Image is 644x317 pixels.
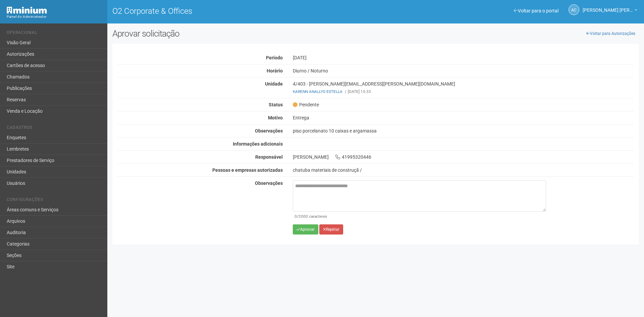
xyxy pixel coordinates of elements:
div: Diurno / Noturno [288,68,639,74]
strong: Motivo [268,115,283,120]
strong: Status [269,102,283,107]
a: Voltar para o portal [514,8,558,13]
div: Painel do Administrador [7,14,102,20]
div: [DATE] 15:33 [293,89,634,95]
li: Operacional [7,30,102,37]
strong: Responsável [255,154,283,160]
strong: Pessoas e empresas autorizadas [212,167,283,173]
li: Cadastros [7,125,102,132]
a: AC [569,4,579,15]
strong: Horário [267,68,283,73]
div: [DATE] [288,55,639,61]
div: /2000 caracteres [294,213,544,219]
img: Minium [7,7,47,14]
span: 0 [294,214,297,219]
div: chatuba materiais de construçã / [293,167,634,173]
h2: Aprovar solicitação [112,29,371,39]
span: Ana Carla de Carvalho Silva [583,1,633,13]
span: Pendente [293,102,319,108]
a: Voltar para Autorizações [583,29,639,39]
div: Entrega [288,115,639,121]
button: Aprovar [293,224,318,234]
a: KARENN ANALLYS ESTELLA [293,89,342,94]
button: Rejeitar [319,224,343,234]
a: [PERSON_NAME] [PERSON_NAME] [583,8,637,14]
strong: Observações [255,180,283,186]
div: piso porcelanato 10 caixas e argamassa [288,128,639,134]
li: Configurações [7,197,102,204]
strong: Observações [255,128,283,134]
div: 4/403 - [PERSON_NAME][EMAIL_ADDRESS][PERSON_NAME][DOMAIN_NAME] [288,81,639,95]
strong: Unidade [265,81,283,87]
span: | [345,89,346,94]
strong: Informações adicionais [233,141,283,147]
strong: Período [266,55,283,60]
div: [PERSON_NAME] 41995320446 [288,154,639,160]
h1: O2 Corporate & Offices [112,7,371,15]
